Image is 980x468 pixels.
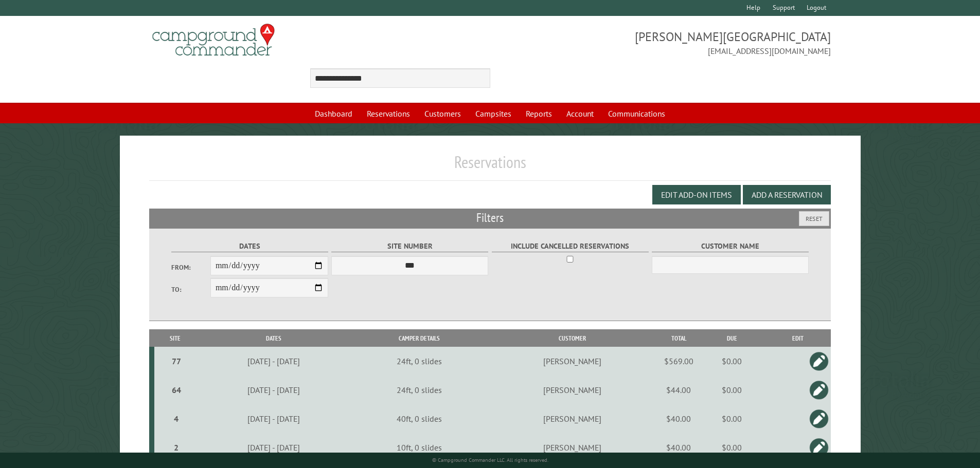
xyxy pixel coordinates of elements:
[520,104,558,123] a: Reports
[198,385,350,395] div: [DATE] - [DATE]
[658,376,699,404] td: $44.00
[418,104,467,123] a: Customers
[361,104,416,123] a: Reservations
[149,209,831,228] h2: Filters
[699,347,764,376] td: $0.00
[487,329,658,347] th: Customer
[198,442,350,453] div: [DATE] - [DATE]
[652,240,809,252] label: Customer Name
[351,376,487,404] td: 24ft, 0 slides
[196,329,351,347] th: Dates
[487,376,658,404] td: [PERSON_NAME]
[432,457,548,463] small: © Campground Commander LLC. All rights reserved.
[158,442,194,453] div: 2
[658,433,699,462] td: $40.00
[158,356,194,366] div: 77
[149,152,831,180] h1: Reservations
[487,433,658,462] td: [PERSON_NAME]
[652,185,741,204] button: Edit Add-on Items
[699,329,764,347] th: Due
[171,240,328,252] label: Dates
[743,185,831,204] button: Add a Reservation
[799,211,829,226] button: Reset
[487,347,658,376] td: [PERSON_NAME]
[490,28,831,57] span: [PERSON_NAME][GEOGRAPHIC_DATA] [EMAIL_ADDRESS][DOMAIN_NAME]
[658,329,699,347] th: Total
[171,285,210,294] label: To:
[198,356,350,366] div: [DATE] - [DATE]
[154,329,196,347] th: Site
[198,414,350,424] div: [DATE] - [DATE]
[699,404,764,433] td: $0.00
[351,404,487,433] td: 40ft, 0 slides
[351,329,487,347] th: Camper Details
[560,104,600,123] a: Account
[469,104,518,123] a: Campsites
[309,104,359,123] a: Dashboard
[149,20,278,60] img: Campground Commander
[351,347,487,376] td: 24ft, 0 slides
[171,263,210,272] label: From:
[699,433,764,462] td: $0.00
[351,433,487,462] td: 10ft, 0 slides
[331,240,488,252] label: Site Number
[487,404,658,433] td: [PERSON_NAME]
[158,414,194,424] div: 4
[492,240,649,252] label: Include Cancelled Reservations
[764,329,831,347] th: Edit
[158,385,194,395] div: 64
[602,104,671,123] a: Communications
[699,376,764,404] td: $0.00
[658,404,699,433] td: $40.00
[658,347,699,376] td: $569.00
